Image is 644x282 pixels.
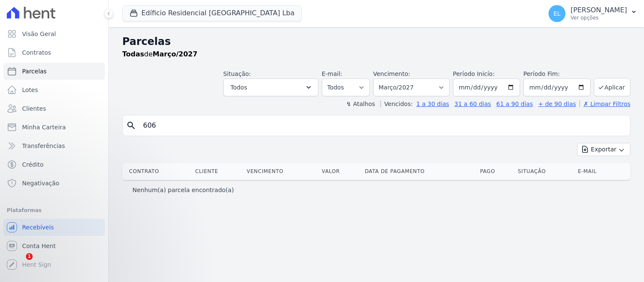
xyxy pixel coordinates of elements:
[22,104,46,113] span: Clientes
[122,163,192,180] th: Contrato
[223,78,318,96] button: Todos
[538,101,576,107] a: + de 90 dias
[3,237,105,254] a: Conta Hent
[3,156,105,173] a: Crédito
[454,101,491,107] a: 31 a 60 dias
[380,101,413,107] label: Vencidos:
[22,123,66,131] span: Minha Carteira
[594,78,630,96] button: Aplicar
[243,163,318,180] th: Vencimento
[3,219,105,236] a: Recebíveis
[22,179,59,187] span: Negativação
[3,44,105,61] a: Contratos
[122,50,144,58] strong: Todas
[346,101,375,107] label: ↯ Atalhos
[26,253,33,260] span: 1
[192,163,243,180] th: Cliente
[3,175,105,192] a: Negativação
[22,160,44,169] span: Crédito
[453,70,495,77] label: Período Inicío:
[223,70,251,77] label: Situação:
[542,2,644,25] button: EL [PERSON_NAME] Ver opções
[579,101,630,107] a: ✗ Limpar Filtros
[361,163,476,180] th: Data de Pagamento
[22,67,47,75] span: Parcelas
[22,142,65,150] span: Transferências
[138,117,627,134] input: Buscar por nome do lote ou do cliente
[571,14,627,21] p: Ver opções
[153,50,197,58] strong: Março/2027
[554,11,561,17] span: EL
[132,186,234,194] p: Nenhum(a) parcela encontrado(a)
[577,143,630,156] button: Exportar
[22,48,51,57] span: Contratos
[3,63,105,80] a: Parcelas
[318,163,361,180] th: Valor
[3,137,105,154] a: Transferências
[515,163,574,180] th: Situação
[496,101,533,107] a: 61 a 90 dias
[122,34,630,49] h2: Parcelas
[22,86,38,94] span: Lotes
[122,49,197,59] p: de
[3,25,105,42] a: Visão Geral
[231,82,247,92] span: Todos
[416,101,449,107] a: 1 a 30 dias
[574,163,619,180] th: E-mail
[322,70,343,77] label: E-mail:
[22,30,56,38] span: Visão Geral
[126,120,136,131] i: search
[3,119,105,136] a: Minha Carteira
[122,5,302,21] button: Edíficio Residencial [GEOGRAPHIC_DATA] Lba
[3,100,105,117] a: Clientes
[3,81,105,98] a: Lotes
[8,253,29,274] iframe: Intercom live chat
[373,70,410,77] label: Vencimento:
[477,163,515,180] th: Pago
[6,200,176,259] iframe: Intercom notifications mensagem
[523,70,591,78] label: Período Fim:
[571,6,627,14] p: [PERSON_NAME]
